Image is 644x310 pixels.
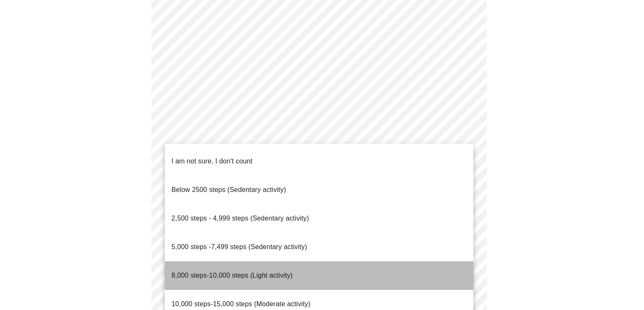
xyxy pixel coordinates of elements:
span: 2,500 steps - 4,999 steps (Sedentary activity) [171,215,309,222]
span: 5,000 steps -7,499 steps (Sedentary activity) [171,243,307,250]
span: I am not sure, I don't count [171,158,252,165]
span: 8,000 steps-10,000 steps (Light activity) [171,272,293,279]
span: 10,000 steps-15,000 steps (Moderate activity) [171,300,310,307]
span: Below 2500 steps (Sedentary activity) [171,186,286,193]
